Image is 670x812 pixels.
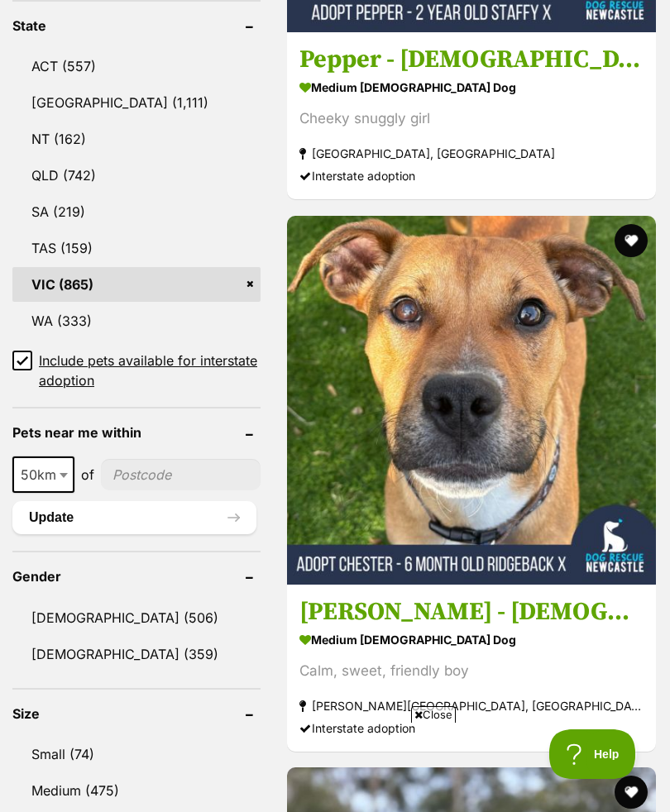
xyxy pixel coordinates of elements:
[287,216,656,585] img: Chester - 6 Month Old Ridgeback X - Rhodesian Ridgeback Dog
[12,456,74,493] span: 50km
[12,267,261,302] a: VIC (865)
[12,122,261,156] a: NT (162)
[12,231,261,265] a: TAS (159)
[12,194,261,229] a: SA (219)
[287,584,656,752] a: [PERSON_NAME] - [DEMOGRAPHIC_DATA] Ridgeback X medium [DEMOGRAPHIC_DATA] Dog Calm, sweet, friendl...
[101,459,261,490] input: postcode
[12,737,261,771] a: Small (74)
[615,224,648,257] button: favourite
[12,569,261,584] header: Gender
[299,628,644,652] strong: medium [DEMOGRAPHIC_DATA] Dog
[12,85,261,120] a: [GEOGRAPHIC_DATA] (1,111)
[12,501,256,534] button: Update
[34,729,636,804] iframe: Advertisement
[12,351,261,390] a: Include pets available for interstate adoption
[299,695,644,717] strong: [PERSON_NAME][GEOGRAPHIC_DATA], [GEOGRAPHIC_DATA]
[299,143,644,165] strong: [GEOGRAPHIC_DATA], [GEOGRAPHIC_DATA]
[12,600,261,635] a: [DEMOGRAPHIC_DATA] (506)
[12,637,261,671] a: [DEMOGRAPHIC_DATA] (359)
[12,18,261,33] header: State
[411,706,456,723] span: Close
[549,729,637,779] iframe: Help Scout Beacon - Open
[12,158,261,193] a: QLD (742)
[287,32,656,200] a: Pepper - [DEMOGRAPHIC_DATA] Staffy X medium [DEMOGRAPHIC_DATA] Dog Cheeky snuggly girl [GEOGRAPHI...
[12,49,261,84] a: ACT (557)
[299,165,644,188] div: Interstate adoption
[299,596,644,628] h3: [PERSON_NAME] - [DEMOGRAPHIC_DATA] Ridgeback X
[299,660,644,682] div: Calm, sweet, friendly boy
[299,108,644,131] div: Cheeky snuggly girl
[81,465,94,485] span: of
[12,773,261,808] a: Medium (475)
[12,303,261,338] a: WA (333)
[39,351,261,390] span: Include pets available for interstate adoption
[12,425,261,440] header: Pets near me within
[14,463,73,486] span: 50km
[299,45,644,76] h3: Pepper - [DEMOGRAPHIC_DATA] Staffy X
[299,76,644,100] strong: medium [DEMOGRAPHIC_DATA] Dog
[299,717,644,739] div: Interstate adoption
[12,706,261,721] header: Size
